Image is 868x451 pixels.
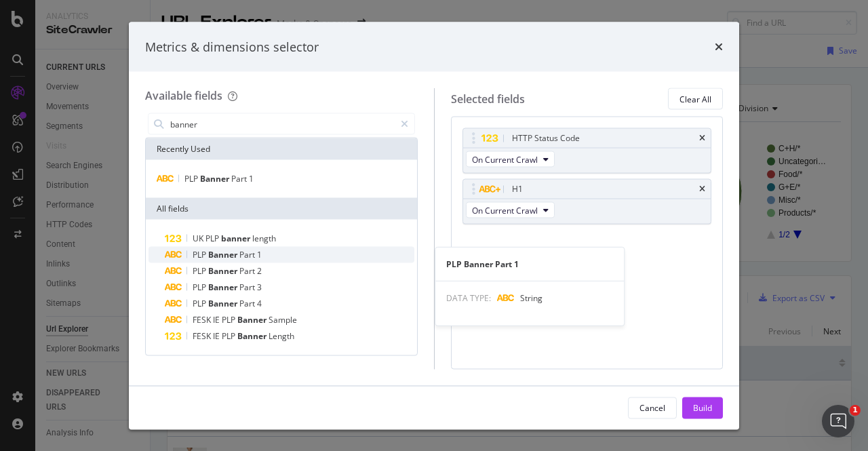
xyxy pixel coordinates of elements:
[145,38,319,56] div: Metrics & dimensions selector
[466,151,555,168] button: On Current Crawl
[269,330,294,342] span: Length
[699,134,705,142] div: times
[462,179,712,224] div: H1timesOn Current Crawl
[221,233,252,244] span: banner
[257,265,262,277] span: 2
[222,330,237,342] span: PLP
[184,173,200,184] span: PLP
[451,91,525,106] div: Selected fields
[208,281,239,293] span: Banner
[193,233,205,244] span: UK
[239,281,257,293] span: Part
[146,138,417,160] div: Recently Used
[193,265,208,277] span: PLP
[239,265,257,277] span: Part
[193,330,213,342] span: FESK
[193,281,208,293] span: PLP
[213,330,222,342] span: IE
[213,314,222,326] span: IE
[435,258,624,269] div: PLP Banner Part 1
[208,249,239,260] span: Banner
[628,397,677,418] button: Cancel
[208,298,239,309] span: Banner
[257,298,262,309] span: 4
[699,185,705,193] div: times
[822,405,854,437] iframe: Intercom live chat
[252,233,276,244] span: length
[269,314,297,326] span: Sample
[200,173,231,184] span: Banner
[682,397,723,418] button: Build
[462,128,712,174] div: HTTP Status CodetimesOn Current Crawl
[169,114,395,134] input: Search by field name
[146,198,417,220] div: All fields
[466,202,555,218] button: On Current Crawl
[472,153,538,165] span: On Current Crawl
[639,401,665,413] div: Cancel
[222,314,237,326] span: PLP
[668,88,723,110] button: Clear All
[205,233,221,244] span: PLP
[231,173,249,184] span: Part
[257,281,262,293] span: 3
[512,182,523,196] div: H1
[693,401,712,413] div: Build
[193,249,208,260] span: PLP
[193,298,208,309] span: PLP
[208,265,239,277] span: Banner
[239,298,257,309] span: Part
[129,22,739,429] div: modal
[193,314,213,326] span: FESK
[850,405,861,416] span: 1
[520,292,542,303] span: String
[145,88,222,103] div: Available fields
[239,249,257,260] span: Part
[237,314,269,326] span: Banner
[512,132,580,145] div: HTTP Status Code
[679,93,711,104] div: Clear All
[249,173,254,184] span: 1
[472,204,538,216] span: On Current Crawl
[237,330,269,342] span: Banner
[715,38,723,56] div: times
[257,249,262,260] span: 1
[446,292,491,303] span: DATA TYPE:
